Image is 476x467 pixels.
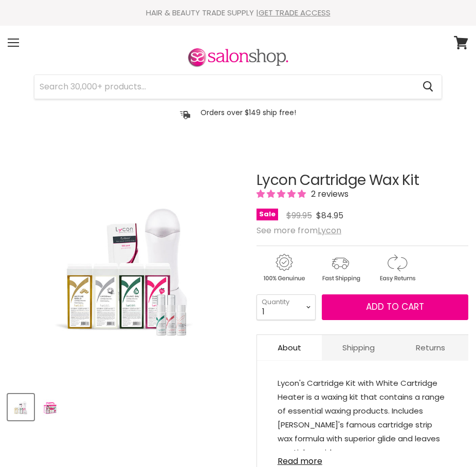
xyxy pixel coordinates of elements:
button: Search [414,75,442,99]
img: returns.gif [370,252,424,284]
img: Lycon Cartridge Wax Kit [9,395,33,419]
button: Add to cart [322,294,468,320]
a: Shipping [322,335,395,360]
img: shipping.gif [313,252,368,284]
span: $84.95 [316,210,343,221]
div: Lycon Cartridge Wax Kit image. Click or Scroll to Zoom. [8,147,245,384]
a: Returns [395,335,466,360]
p: Orders over $149 ship free! [200,108,296,117]
img: Lycon Cartridge Wax Kit [38,395,62,419]
button: Lycon Cartridge Wax Kit [37,394,63,420]
input: Search [34,75,414,99]
a: Lycon [318,225,341,236]
p: Lycon's Cartridge Kit with White Cartridge Heater is a waxing kit that contains a range of essent... [278,376,448,461]
span: Add to cart [366,301,424,313]
form: Product [34,74,442,99]
div: 1 x Cartridge Heater 1 x SoBerry Delicious Strip Wax Cartridge 1 x 100ml Olive Oil Strip Wax Cart... [278,376,448,451]
span: 5.00 stars [257,188,308,200]
span: See more from [257,225,341,236]
img: genuine.gif [257,252,311,284]
a: About [257,335,322,360]
span: Sale [257,209,278,220]
div: Product thumbnails [6,391,246,420]
a: GET TRADE ACCESS [259,7,331,18]
span: 2 reviews [308,188,349,200]
h1: Lycon Cartridge Wax Kit [257,173,468,189]
span: $99.95 [286,210,312,221]
select: Quantity [257,294,316,320]
button: Lycon Cartridge Wax Kit [8,394,34,420]
a: Read more [278,451,448,466]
